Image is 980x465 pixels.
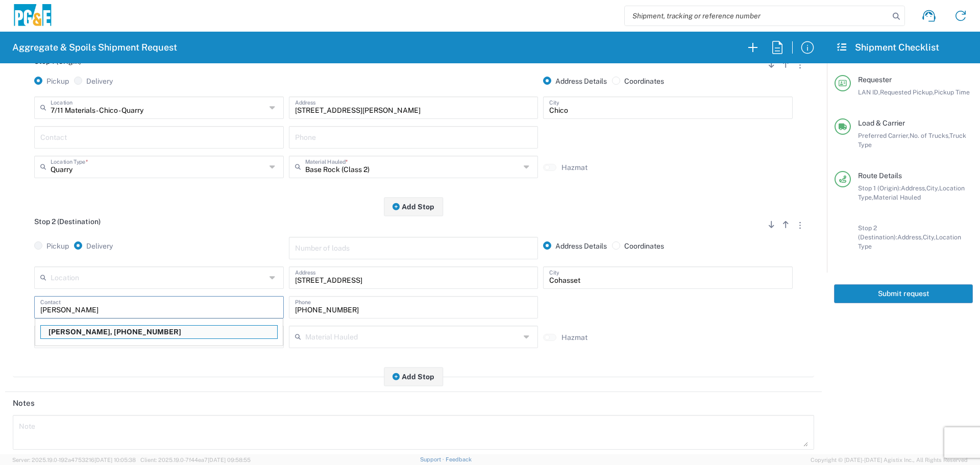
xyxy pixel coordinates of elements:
span: Preferred Carrier, [858,132,910,139]
span: Material Hauled [873,193,921,201]
span: Stop 2 (Destination) [34,217,101,226]
span: Address, [897,233,923,241]
h2: Aggregate & Spoils Shipment Request [12,41,177,54]
input: Shipment, tracking or reference number [625,6,889,26]
label: Hazmat [561,163,587,172]
span: Requested Pickup, [880,88,934,96]
span: Pickup Time [934,88,970,96]
a: Feedback [446,456,472,462]
h2: Shipment Checklist [836,41,939,54]
h2: Notes [13,398,35,408]
label: Hazmat [561,333,587,342]
img: pge [12,4,53,28]
button: Submit request [834,284,973,303]
label: Coordinates [612,241,664,251]
p: Kirk McDonald, 530-966-0742 [41,326,277,338]
span: City, [926,184,939,192]
span: Load & Carrier [858,119,905,127]
span: [DATE] 10:05:38 [94,457,136,463]
label: Address Details [543,241,607,251]
span: City, [923,233,936,241]
span: Stop 2 (Destination): [858,224,897,241]
span: Stop 1 (Origin): [858,184,901,192]
span: [DATE] 09:58:55 [208,457,251,463]
span: Server: 2025.19.0-192a4753216 [12,457,136,463]
span: Route Details [858,172,902,180]
button: Add Stop [384,197,443,216]
span: Client: 2025.19.0-7f44ea7 [140,457,251,463]
label: Address Details [543,77,607,86]
span: Requester [858,76,892,84]
span: No. of Trucks, [910,132,949,139]
label: Coordinates [612,77,664,86]
button: Add Stop [384,367,443,386]
span: LAN ID, [858,88,880,96]
span: Address, [901,184,926,192]
span: Copyright © [DATE]-[DATE] Agistix Inc., All Rights Reserved [811,455,968,464]
a: Support [420,456,446,462]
